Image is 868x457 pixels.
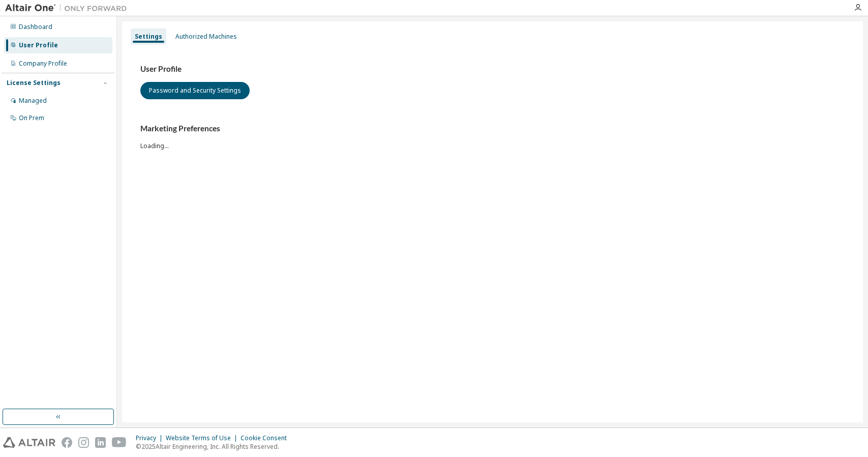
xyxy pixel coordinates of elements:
[62,437,72,448] img: facebook.svg
[136,434,166,442] div: Privacy
[3,437,55,448] img: altair_logo.svg
[135,33,162,41] div: Settings
[140,64,845,74] h3: User Profile
[140,124,845,150] div: Loading...
[5,3,132,13] img: Altair One
[95,437,106,448] img: linkedin.svg
[140,124,845,134] h3: Marketing Preferences
[175,33,237,41] div: Authorized Machines
[19,114,44,122] div: On Prem
[7,79,61,87] div: License Settings
[136,442,293,451] p: © 2025 Altair Engineering, Inc. All Rights Reserved.
[19,97,47,105] div: Managed
[112,437,127,448] img: youtube.svg
[19,23,52,31] div: Dashboard
[140,82,250,99] button: Password and Security Settings
[241,434,293,442] div: Cookie Consent
[166,434,241,442] div: Website Terms of Use
[19,60,67,68] div: Company Profile
[19,41,58,49] div: User Profile
[78,437,89,448] img: instagram.svg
